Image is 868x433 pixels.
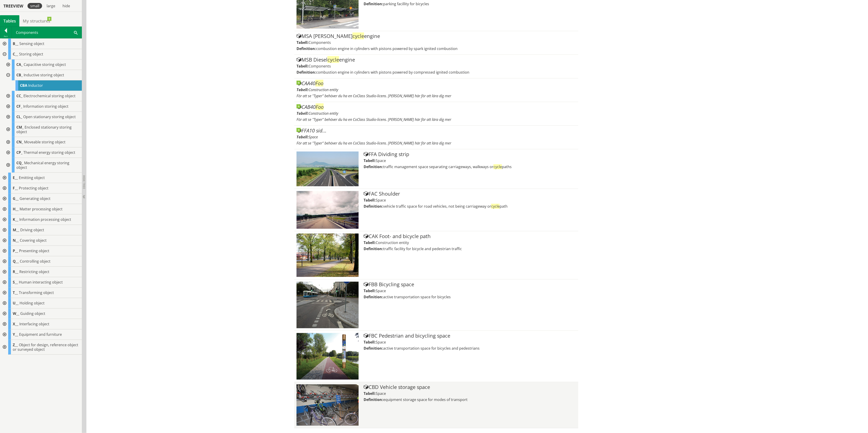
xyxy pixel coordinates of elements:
img: Tabell [297,191,359,229]
div: FFA10 sid... [297,128,576,133]
span: Controlling object [20,259,50,264]
img: Tabell [297,282,359,328]
span: active transportation space for bicycles and pedestrians [383,346,480,351]
span: Presenting object [19,248,49,253]
span: För att se "Typer" behöver du ha en CoClass Studio-licens. [PERSON_NAME] här för att lära dig mer [297,141,451,146]
span: S__ [13,280,18,285]
span: Guiding object [20,311,45,316]
label: Definition: [364,1,383,6]
div: small [28,3,42,9]
span: E__ [13,175,18,180]
span: X__ [13,321,18,326]
div: Go to the CoClass Studio information page [4,60,82,70]
label: Tabell: [297,64,309,69]
div: Go to the CoClass Studio information page [4,158,82,173]
label: Tabell: [364,391,376,396]
span: W__ [13,311,19,316]
label: Definition: [364,204,383,209]
label: Definition: [364,294,383,299]
span: Inductive storing object [24,72,64,77]
img: Tabell [297,234,359,277]
label: Tabell: [364,198,376,203]
div: Go to the CoClass Studio information page [4,122,82,137]
span: Foo [316,103,324,110]
span: cycle [327,56,339,63]
span: combustion engine in cylinders with pistons powered by spark ignited combustion [316,46,458,51]
div: Go to the CoClass Studio information page [4,137,82,147]
span: Foo [315,80,323,87]
span: Space [376,288,386,293]
span: Human interacting object [19,280,63,285]
span: cycle [352,32,364,39]
label: Definition: [364,397,383,402]
span: Y__ [13,332,18,337]
div: CAK Foot- and bicycle path [364,234,576,239]
span: equipment storage space for modes of transport [383,397,468,402]
span: U__ [13,301,19,306]
span: Equipment and furniture [19,332,62,337]
span: Sensing object [19,41,44,46]
span: Driving object [20,227,44,232]
span: CQ_ [16,160,23,165]
span: Information storing object [23,104,68,109]
div: FBC Pedestrian and bicycling space [364,333,576,338]
span: N__ [13,238,19,243]
span: Storing object [19,52,43,57]
span: Search within table [74,30,78,35]
span: Construction entity [376,240,409,245]
label: Tabell: [297,111,309,116]
span: Construction entity [309,111,338,116]
span: Electrochemical storing object [23,93,75,98]
div: FBB Bicycling space [364,282,576,287]
span: Matter processing object [20,207,63,212]
div: Go to the CoClass Studio information page [4,91,82,101]
span: Q__ [13,259,19,264]
span: cycle [493,164,502,169]
article: Gå till informationssidan för CoClass Studio [294,78,578,102]
span: P__ [13,248,18,253]
div: hide [60,3,73,9]
div: CAB40 [297,104,576,110]
span: CP_ [16,150,23,155]
span: B__ [13,41,18,46]
span: parking facillity for bicycles [383,1,429,6]
span: Transforming object [19,290,54,295]
div: CAA40 [297,81,576,86]
span: Holding object [20,301,45,306]
div: Back [0,35,12,38]
span: Space [376,198,386,203]
span: För att se "Typer" behöver du ha en CoClass Studio-licens. [PERSON_NAME] här för att lära dig mer [297,117,451,122]
span: CC_ [16,93,23,98]
span: Capacitive storing object [24,62,66,67]
span: Inductor [28,83,43,88]
span: Space [376,391,386,396]
span: Interfacing object [19,321,49,326]
span: Enclosed stationary storing object [16,125,72,134]
div: Go to the CoClass Studio information page [4,112,82,122]
span: Components [309,64,331,69]
span: Space [376,158,386,163]
span: Generating object [20,196,50,201]
span: Construction entity [309,87,338,92]
div: Treeview [1,3,26,8]
span: H__ [13,207,19,212]
a: My structures [19,15,54,27]
label: Definition: [364,164,383,169]
span: CB_ [16,72,23,77]
span: Thermal energy storing object [23,150,75,155]
span: CBA [20,83,27,88]
img: Tabell [297,384,359,426]
span: T__ [13,290,18,295]
img: Tabell [297,333,359,380]
article: Gå till informationssidan för CoClass Studio [294,126,578,149]
span: traffic facility for bicycle and pedestrian traffic [383,246,462,251]
div: Go to the CoClass Studio information page [4,101,82,112]
span: K__ [13,217,18,222]
span: Components [309,40,331,45]
div: FAC Shoulder [364,191,576,197]
div: Components [12,27,82,38]
div: Go to the CoClass Studio information page [7,80,82,91]
div: FFA Dividing strip [364,152,576,157]
label: Definition: [297,46,316,51]
span: CF_ [16,104,22,109]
